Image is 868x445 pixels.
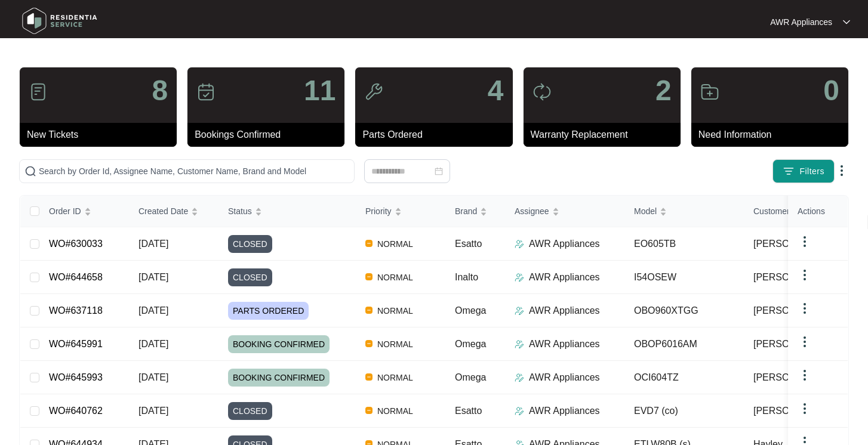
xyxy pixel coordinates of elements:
[753,270,832,285] span: [PERSON_NAME]
[138,406,168,416] span: [DATE]
[505,196,624,227] th: Assignee
[529,237,600,251] p: AWR Appliances
[364,82,383,101] img: icon
[373,337,418,351] span: NORMAL
[843,19,850,25] img: dropdown arrow
[744,196,863,227] th: Customer Name
[228,402,272,420] span: CLOSED
[373,304,418,318] span: NORMAL
[49,406,103,416] a: WO#640762
[49,339,103,349] a: WO#645991
[373,370,418,385] span: NORMAL
[129,196,218,227] th: Created Date
[515,406,524,416] img: Assigner Icon
[529,370,600,385] p: AWR Appliances
[624,294,744,327] td: OBO960XTGG
[488,76,504,105] p: 4
[228,235,272,253] span: CLOSED
[455,372,486,382] span: Omega
[835,163,849,178] img: dropdown arrow
[753,205,814,218] span: Customer Name
[753,237,832,251] span: [PERSON_NAME]
[455,406,482,416] span: Esatto
[304,76,335,105] p: 11
[788,196,848,227] th: Actions
[798,335,812,349] img: dropdown arrow
[138,239,168,249] span: [DATE]
[798,401,812,416] img: dropdown arrow
[515,239,524,249] img: Assigner Icon
[624,394,744,428] td: EVD7 (co)
[228,335,330,353] span: BOOKING CONFIRMED
[138,372,168,382] span: [DATE]
[365,373,373,381] img: Vercel Logo
[228,369,330,387] span: BOOKING CONFIRMED
[533,82,552,101] img: icon
[515,306,524,316] img: Assigner Icon
[700,82,719,101] img: icon
[373,404,418,418] span: NORMAL
[455,272,478,282] span: Inalto
[373,237,418,251] span: NORMAL
[529,404,600,418] p: AWR Appliances
[529,270,600,285] p: AWR Appliances
[39,165,349,178] input: Search by Order Id, Assignee Name, Customer Name, Brand and Model
[798,234,812,249] img: dropdown arrow
[138,339,168,349] span: [DATE]
[455,305,486,316] span: Omega
[634,205,657,218] span: Model
[798,301,812,316] img: dropdown arrow
[27,128,177,142] p: New Tickets
[531,128,681,142] p: Warranty Replacement
[753,337,840,351] span: [PERSON_NAME]...
[455,205,477,218] span: Brand
[228,302,309,320] span: PARTS ORDERED
[445,196,505,227] th: Brand
[515,373,524,382] img: Assigner Icon
[356,196,445,227] th: Priority
[138,305,168,316] span: [DATE]
[365,205,392,218] span: Priority
[24,165,36,177] img: search-icon
[138,205,188,218] span: Created Date
[798,368,812,382] img: dropdown arrow
[138,272,168,282] span: [DATE]
[655,76,672,105] p: 2
[624,196,744,227] th: Model
[698,128,848,142] p: Need Information
[49,372,103,382] a: WO#645993
[529,337,600,351] p: AWR Appliances
[455,339,486,349] span: Omega
[49,272,103,282] a: WO#644658
[753,404,832,418] span: [PERSON_NAME]
[365,407,373,414] img: Vercel Logo
[624,227,744,261] td: EO605TB
[624,261,744,294] td: I54OSEW
[799,165,824,178] span: Filters
[624,327,744,361] td: OBOP6016AM
[783,165,795,177] img: filter icon
[365,307,373,314] img: Vercel Logo
[228,268,272,286] span: CLOSED
[365,273,373,280] img: Vercel Logo
[29,82,48,101] img: icon
[373,270,418,285] span: NORMAL
[515,205,549,218] span: Assignee
[196,82,216,101] img: icon
[770,16,832,28] p: AWR Appliances
[18,3,101,39] img: residentia service logo
[823,76,839,105] p: 0
[365,340,373,347] img: Vercel Logo
[362,128,512,142] p: Parts Ordered
[49,239,103,249] a: WO#630033
[49,205,81,218] span: Order ID
[455,239,482,249] span: Esatto
[218,196,356,227] th: Status
[624,361,744,394] td: OCI604TZ
[798,268,812,282] img: dropdown arrow
[515,273,524,282] img: Assigner Icon
[529,304,600,318] p: AWR Appliances
[515,339,524,349] img: Assigner Icon
[195,128,344,142] p: Bookings Confirmed
[753,370,840,385] span: [PERSON_NAME]...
